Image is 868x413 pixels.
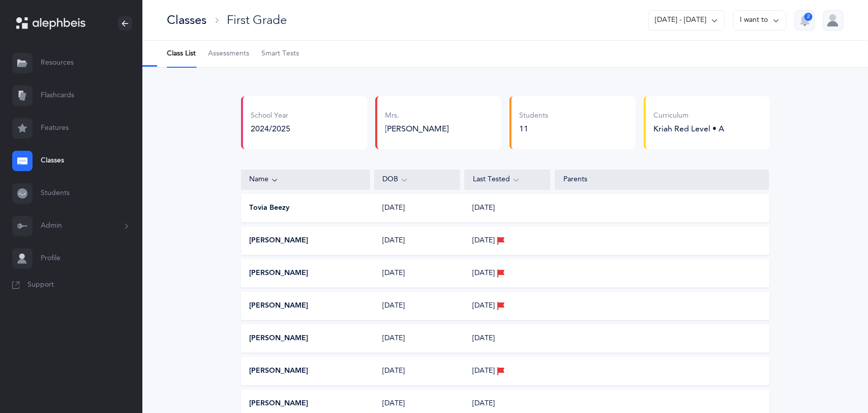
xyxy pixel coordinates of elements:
div: [DATE] [374,268,460,279]
span: [DATE] [472,399,495,409]
div: Kriah Red Level • A [654,123,725,134]
span: [DATE] [472,366,495,376]
span: [DATE] [472,334,495,344]
button: 2 [795,10,815,31]
div: [DATE] [374,301,460,311]
div: [DATE] [374,236,460,246]
button: [DATE] - [DATE] [648,10,725,31]
div: [DATE] [374,366,460,376]
button: [PERSON_NAME] [250,268,309,279]
div: First Grade [227,12,287,29]
button: [PERSON_NAME] [250,366,309,376]
span: [DATE] [472,203,495,213]
div: Parents [563,175,761,185]
div: School Year [251,111,291,121]
span: Support [27,280,54,290]
button: I want to [733,10,787,31]
div: Students [520,111,549,121]
div: Mrs. [385,111,493,121]
div: [PERSON_NAME] [385,123,493,134]
div: 2 [804,13,813,21]
button: [PERSON_NAME] [250,301,309,311]
div: [DATE] [374,203,460,213]
div: [DATE] [374,334,460,344]
span: [DATE] [472,268,495,279]
div: Curriculum [654,111,725,121]
div: 2024/2025 [251,123,291,134]
span: [DATE] [472,236,495,246]
div: Last Tested [473,174,542,185]
button: [PERSON_NAME] [250,236,309,246]
button: [PERSON_NAME] [250,399,309,409]
div: 11 [520,123,549,134]
div: Classes [167,12,206,29]
button: [PERSON_NAME] [250,334,309,344]
div: [DATE] [374,399,460,409]
span: [DATE] [472,301,495,311]
span: Assessments [208,49,249,59]
span: Smart Tests [261,49,299,59]
button: Tovia Beezy [250,203,290,213]
div: DOB [383,174,452,185]
div: Name [250,174,362,185]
